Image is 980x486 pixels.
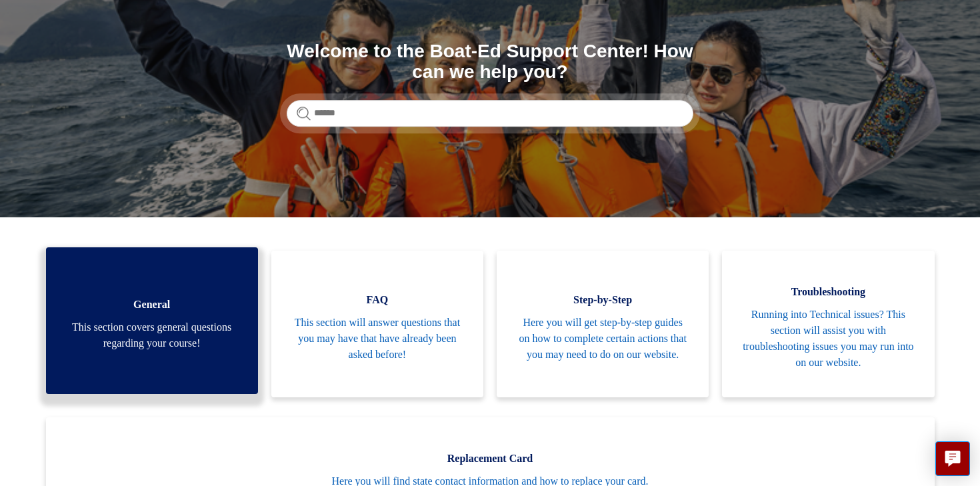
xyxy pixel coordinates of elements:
span: FAQ [291,292,463,308]
h1: Welcome to the Boat-Ed Support Center! How can we help you? [287,41,693,83]
span: This section will answer questions that you may have that have already been asked before! [291,315,463,363]
span: Replacement Card [66,451,915,467]
span: Step-by-Step [517,292,689,308]
span: Troubleshooting [742,284,914,300]
span: This section covers general questions regarding your course! [66,319,238,351]
a: Step-by-Step Here you will get step-by-step guides on how to complete certain actions that you ma... [497,251,709,397]
button: Live chat [935,441,970,476]
a: Troubleshooting Running into Technical issues? This section will assist you with troubleshooting ... [722,251,934,397]
input: Search [287,100,693,127]
a: FAQ This section will answer questions that you may have that have already been asked before! [271,251,483,397]
span: Running into Technical issues? This section will assist you with troubleshooting issues you may r... [742,307,914,371]
span: General [66,297,238,313]
span: Here you will get step-by-step guides on how to complete certain actions that you may need to do ... [517,315,689,363]
a: General This section covers general questions regarding your course! [46,247,258,394]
